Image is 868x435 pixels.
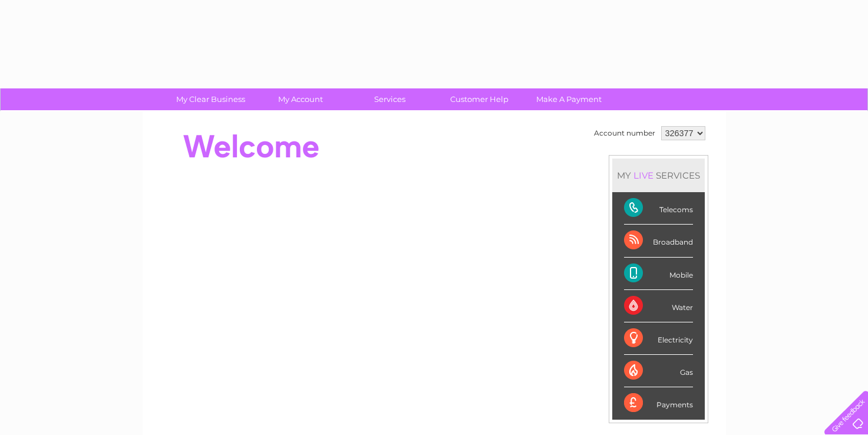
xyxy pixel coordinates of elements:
a: My Clear Business [162,88,259,110]
div: Gas [624,355,693,387]
div: Water [624,290,693,322]
div: MY SERVICES [612,159,705,192]
div: Broadband [624,225,693,257]
div: Telecoms [624,192,693,225]
td: Account number [591,123,658,143]
a: Customer Help [431,88,528,110]
a: Services [341,88,438,110]
div: Electricity [624,322,693,355]
div: Payments [624,387,693,419]
div: Mobile [624,258,693,290]
div: LIVE [631,170,656,181]
a: My Account [252,88,349,110]
a: Make A Payment [520,88,618,110]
